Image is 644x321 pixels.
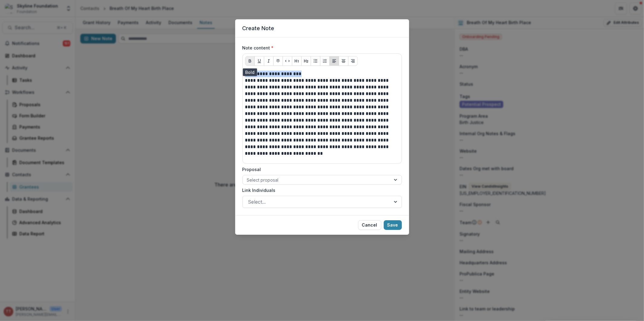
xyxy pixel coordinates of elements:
[235,19,409,37] header: Create Note
[348,56,358,66] button: Align Right
[339,56,348,66] button: Align Center
[301,56,311,66] button: Heading 2
[255,56,264,66] button: Underline
[384,220,402,230] button: Save
[264,56,274,66] button: Italicize
[245,56,255,66] button: Bold
[242,187,398,193] label: Link Individuals
[273,56,283,66] button: Strike
[329,56,339,66] button: Align Left
[292,56,302,66] button: Heading 1
[283,56,292,66] button: Code
[358,220,381,230] button: Cancel
[242,45,398,51] label: Note content
[311,56,320,66] button: Bullet List
[242,166,398,173] label: Proposal
[320,56,330,66] button: Ordered List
